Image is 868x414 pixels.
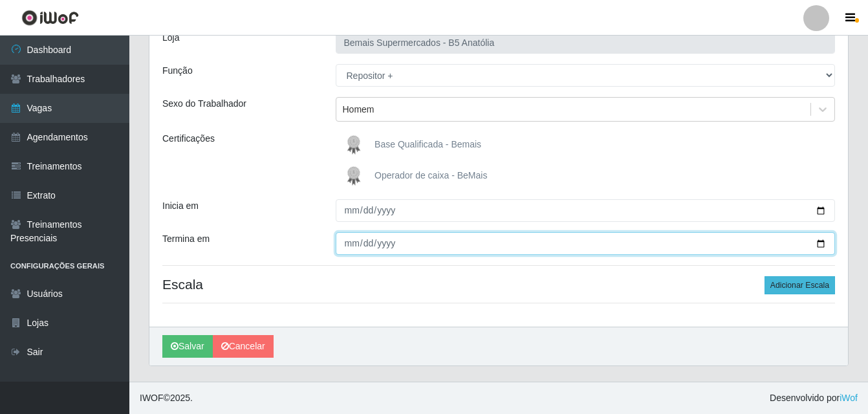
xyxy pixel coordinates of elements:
[162,31,179,45] label: Loja
[336,199,836,222] input: 00/00/0000
[341,132,372,158] img: Base Qualificada - Bemais
[162,132,215,146] label: Certificações
[140,393,164,403] span: IWOF
[162,199,199,213] label: Inicia em
[343,103,374,116] div: Homem
[21,10,79,26] img: CoreUI Logo
[374,139,481,149] span: Base Qualificada - Bemais
[374,170,487,180] span: Operador de caixa - BeMais
[140,391,193,405] span: © 2025 .
[840,393,858,403] a: iWof
[341,163,372,189] img: Operador de caixa - BeMais
[770,391,858,405] span: Desenvolvido por
[162,276,835,292] h4: Escala
[162,64,193,78] label: Função
[162,335,213,358] button: Salvar
[336,232,836,255] input: 00/00/0000
[162,97,246,111] label: Sexo do Trabalhador
[162,232,210,246] label: Termina em
[213,335,274,358] a: Cancelar
[765,276,835,294] button: Adicionar Escala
